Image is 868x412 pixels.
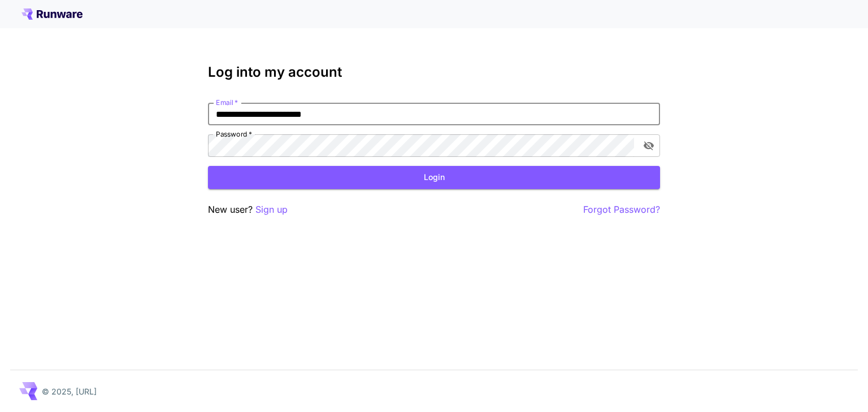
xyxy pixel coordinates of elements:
p: New user? [208,203,288,217]
button: toggle password visibility [639,135,659,156]
p: © 2025, [URL] [42,385,97,397]
button: Forgot Password? [583,203,660,217]
h3: Log into my account [208,64,660,80]
button: Login [208,166,660,189]
label: Email [216,98,238,107]
button: Sign up [255,203,288,217]
label: Password [216,129,252,139]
